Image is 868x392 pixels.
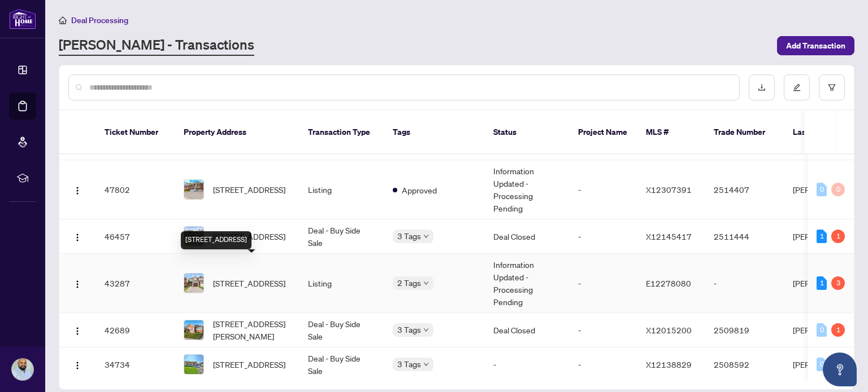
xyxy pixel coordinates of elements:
[817,323,827,337] div: 0
[823,353,857,386] button: Open asap
[793,83,801,91] span: edit
[96,313,175,347] td: 42689
[569,347,637,382] td: -
[705,313,784,347] td: 2509819
[299,347,384,382] td: Deal - Buy Side Sale
[9,8,36,29] img: logo
[705,160,784,219] td: 2514407
[817,358,827,371] div: 0
[12,359,33,380] img: Profile Icon
[299,160,384,219] td: Listing
[68,180,86,199] button: Logo
[397,230,421,243] span: 3 Tags
[423,280,429,286] span: down
[705,347,784,382] td: 2508592
[96,219,175,254] td: 46457
[68,355,86,373] button: Logo
[59,36,254,56] a: [PERSON_NAME] - Transactions
[831,323,845,337] div: 1
[184,227,203,246] img: thumbnail-img
[299,254,384,313] td: Listing
[96,347,175,382] td: 34734
[484,160,569,219] td: Information Updated - Processing Pending
[705,111,784,155] th: Trade Number
[646,278,691,288] span: E12278080
[68,321,86,339] button: Logo
[817,276,827,290] div: 1
[423,327,429,333] span: down
[831,230,845,243] div: 1
[705,254,784,313] td: -
[423,362,429,367] span: down
[569,313,637,347] td: -
[73,327,82,336] img: Logo
[569,219,637,254] td: -
[817,230,827,243] div: 1
[73,233,82,242] img: Logo
[484,111,569,155] th: Status
[299,313,384,347] td: Deal - Buy Side Sale
[299,219,384,254] td: Deal - Buy Side Sale
[181,231,251,249] div: [STREET_ADDRESS]
[569,160,637,219] td: -
[777,36,854,55] button: Add Transaction
[96,111,175,155] th: Ticket Number
[213,230,285,243] span: [STREET_ADDRESS]
[831,276,845,290] div: 3
[784,74,810,100] button: edit
[384,111,484,155] th: Tags
[68,227,86,245] button: Logo
[184,180,203,199] img: thumbnail-img
[96,160,175,219] td: 47802
[819,74,845,100] button: filter
[705,219,784,254] td: 2511444
[397,276,421,289] span: 2 Tags
[828,83,836,91] span: filter
[484,313,569,347] td: Deal Closed
[397,323,421,336] span: 3 Tags
[646,184,692,195] span: X12307391
[184,320,203,340] img: thumbnail-img
[758,83,766,91] span: download
[59,16,67,24] span: home
[831,183,845,196] div: 0
[646,325,692,335] span: X12015200
[213,358,285,371] span: [STREET_ADDRESS]
[646,359,692,369] span: X12138829
[73,280,82,289] img: Logo
[71,15,128,25] span: Deal Processing
[817,183,827,196] div: 0
[73,186,82,195] img: Logo
[184,355,203,374] img: thumbnail-img
[484,347,569,382] td: -
[68,274,86,292] button: Logo
[73,361,82,370] img: Logo
[637,111,705,155] th: MLS #
[484,254,569,313] td: Information Updated - Processing Pending
[402,184,437,196] span: Approved
[423,234,429,239] span: down
[569,111,637,155] th: Project Name
[175,111,299,155] th: Property Address
[213,318,290,342] span: [STREET_ADDRESS][PERSON_NAME]
[749,74,775,100] button: download
[786,37,845,55] span: Add Transaction
[484,219,569,254] td: Deal Closed
[397,358,421,371] span: 3 Tags
[96,254,175,313] td: 43287
[213,277,285,289] span: [STREET_ADDRESS]
[213,183,285,196] span: [STREET_ADDRESS]
[299,111,384,155] th: Transaction Type
[184,274,203,293] img: thumbnail-img
[569,254,637,313] td: -
[646,231,692,241] span: X12145417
